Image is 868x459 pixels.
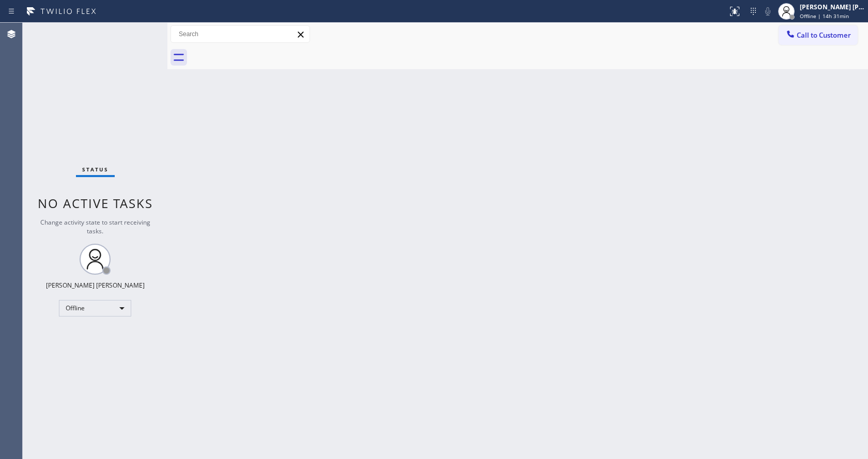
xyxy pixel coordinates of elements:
span: No active tasks [38,195,153,212]
span: Status [82,166,109,173]
div: [PERSON_NAME] [PERSON_NAME] [800,3,865,11]
input: Search [171,26,309,42]
button: Mute [761,4,775,19]
span: Call to Customer [797,30,851,40]
div: Offline [59,300,131,316]
span: Change activity state to start receiving tasks. [40,218,150,235]
span: Offline | 14h 31min [800,12,849,20]
button: Call to Customer [779,25,858,45]
div: [PERSON_NAME] [PERSON_NAME] [46,281,145,290]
